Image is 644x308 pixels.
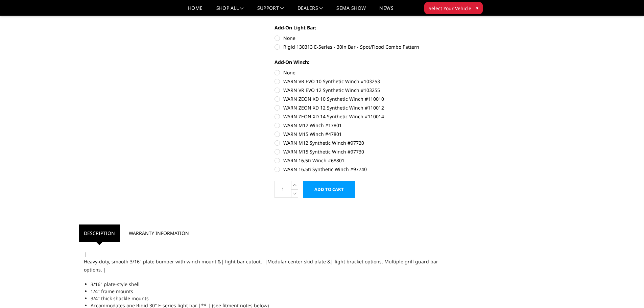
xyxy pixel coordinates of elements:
[84,258,438,273] span: Heavy-duty, smooth 3/16" plate bumper with winch mount &| light bar cutout. |Modular center skid ...
[275,104,461,111] label: WARN ZEON XD 12 Synthetic Winch #110012
[188,6,202,16] a: Home
[424,2,483,14] button: Select Your Vehicle
[379,6,393,16] a: News
[275,113,461,120] label: WARN ZEON XD 14 Synthetic Winch #110014
[79,224,120,242] a: Description
[275,34,461,42] label: None
[275,131,461,138] label: WARN M15 Winch #47801
[257,6,284,16] a: Support
[275,24,461,31] label: Add-On Light Bar:
[429,5,471,12] span: Select Your Vehicle
[303,181,355,198] input: Add to Cart
[124,224,194,242] a: Warranty Information
[275,122,461,129] label: WARN M12 Winch #17801
[216,6,244,16] a: shop all
[476,4,478,11] span: ▾
[275,43,461,50] label: Rigid 130313 E-Series - 30in Bar - Spot/Flood Combo Pattern
[91,281,140,287] span: 3/16" plate-style shell
[275,139,461,146] label: WARN M12 Synthetic Winch #97720
[84,251,456,258] div: |
[275,95,461,102] label: WARN ZEON XD 10 Synthetic Winch #110010
[297,6,323,16] a: Dealers
[91,288,133,294] span: 1/4" frame mounts
[91,295,149,302] span: 3/4" thick shackle mounts
[275,78,461,85] label: WARN VR EVO 10 Synthetic Winch #103253
[275,148,461,155] label: WARN M15 Synthetic Winch #97730
[275,157,461,164] label: WARN 16.5ti Winch #68801
[336,6,366,16] a: SEMA Show
[275,166,461,173] label: WARN 16.5ti Synthetic Winch #97740
[275,69,461,76] label: None
[275,58,461,66] label: Add-On Winch:
[275,87,461,94] label: WARN VR EVO 12 Synthetic Winch #103255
